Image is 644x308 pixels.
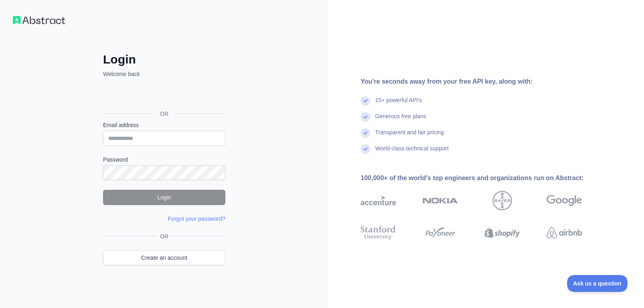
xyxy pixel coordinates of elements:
[361,112,370,122] img: check mark
[375,112,426,128] div: Generous free plans
[423,224,458,242] img: payoneer
[157,232,172,240] span: OR
[493,191,512,210] img: bayer
[485,224,520,242] img: shopify
[567,275,628,292] iframe: Toggle Customer Support
[423,191,458,210] img: nokia
[361,224,396,242] img: stanford university
[103,156,225,164] label: Password
[103,52,225,67] h2: Login
[154,110,175,118] span: OR
[361,77,608,86] div: You're seconds away from your free API key, along with:
[103,121,225,129] label: Email address
[103,250,225,265] a: Create an account
[168,216,225,222] a: Forgot your password?
[103,70,225,78] p: Welcome back
[375,128,444,144] div: Transparent and fair pricing
[103,190,225,205] button: Login
[375,96,422,112] div: 15+ powerful API's
[547,224,582,242] img: airbnb
[361,128,370,138] img: check mark
[375,144,449,160] div: World-class technical support
[99,87,228,105] iframe: To enrich screen reader interactions, please activate Accessibility in Grammarly extension settings
[547,191,582,210] img: google
[361,144,370,154] img: check mark
[361,96,370,106] img: check mark
[361,191,396,210] img: accenture
[13,16,65,24] img: Workflow
[361,173,608,183] div: 100,000+ of the world's top engineers and organizations run on Abstract:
